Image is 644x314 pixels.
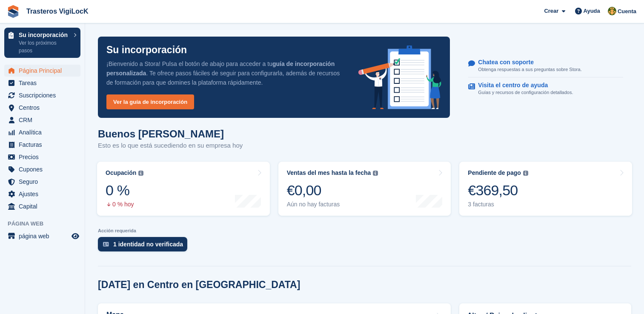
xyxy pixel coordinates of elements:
span: Analítica [19,126,70,138]
span: Capital [19,200,70,212]
h1: Buenos [PERSON_NAME] [98,128,243,140]
h2: [DATE] en Centro en [GEOGRAPHIC_DATA] [98,279,300,291]
img: onboarding-info-6c161a55d2c0e0a8cae90662b2fe09162a5109e8cc188191df67fb4f79e88e88.svg [358,46,442,109]
div: €369,50 [468,182,528,199]
span: CRM [19,114,70,126]
span: Cupones [19,163,70,175]
span: Facturas [19,139,70,151]
a: Chatea con soporte Obtenga respuestas a sus preguntas sobre Stora. [468,54,623,78]
p: Visita el centro de ayuda [478,82,566,89]
img: stora-icon-8386f47178a22dfd0bd8f6a31ec36ba5ce8667c1dd55bd0f319d3a0aa187defe.svg [7,5,20,18]
a: menu [4,102,80,114]
span: Cuenta [618,7,636,16]
img: icon-info-grey-7440780725fd019a000dd9b08b2336e03edf1995a4989e88bcd33f0948082b44.svg [523,171,528,176]
div: Aún no hay facturas [287,201,378,208]
span: Página web [8,220,85,228]
a: Ventas del mes hasta la fecha €0,00 Aún no hay facturas [278,162,451,216]
p: Esto es lo que está sucediendo en su empresa hoy [98,141,243,151]
a: Trasteros VigiLocK [23,4,92,18]
span: Ayuda [584,7,600,15]
a: menu [4,151,80,163]
div: 3 facturas [468,201,528,208]
img: Arantxa Villegas [608,7,616,15]
span: Tareas [19,77,70,89]
span: Página Principal [19,65,70,77]
p: Su incorporación [106,45,187,55]
a: Su incorporación Ver los próximos pasos [4,28,80,58]
a: Visita el centro de ayuda Guías y recursos de configuración detallados. [468,77,623,100]
p: ¡Bienvenido a Stora! Pulsa el botón de abajo para acceder a tu . Te ofrece pasos fáciles de segui... [106,59,345,87]
p: Obtenga respuestas a sus preguntas sobre Stora. [478,66,581,73]
a: menu [4,176,80,188]
a: menu [4,65,80,77]
p: Guías y recursos de configuración detallados. [478,89,573,96]
p: Acción requerida [98,228,631,234]
span: Ajustes [19,188,70,200]
a: Vista previa de la tienda [70,231,80,241]
p: Chatea con soporte [478,59,575,66]
a: 1 identidad no verificada [98,237,192,256]
div: 1 identidad no verificada [113,241,183,248]
span: página web [19,230,70,242]
a: menu [4,126,80,138]
div: 0 % hoy [106,201,143,208]
a: menu [4,139,80,151]
a: menu [4,114,80,126]
span: Crear [544,7,558,15]
img: icon-info-grey-7440780725fd019a000dd9b08b2336e03edf1995a4989e88bcd33f0948082b44.svg [373,171,378,176]
a: Ocupación 0 % 0 % hoy [97,162,270,216]
div: 0 % [106,182,143,199]
span: Seguro [19,176,70,188]
span: Precios [19,151,70,163]
a: menu [4,163,80,175]
div: Pendiente de pago [468,169,521,177]
a: menu [4,77,80,89]
div: Ventas del mes hasta la fecha [287,169,371,177]
div: Ocupación [106,169,136,177]
span: Centros [19,102,70,114]
a: menu [4,200,80,212]
img: verify_identity-adf6edd0f0f0b5bbfe63781bf79b02c33cf7c696d77639b501bdc392416b5a36.svg [103,242,109,247]
a: menú [4,230,80,242]
div: €0,00 [287,182,378,199]
span: Suscripciones [19,89,70,101]
a: menu [4,89,80,101]
img: icon-info-grey-7440780725fd019a000dd9b08b2336e03edf1995a4989e88bcd33f0948082b44.svg [138,171,143,176]
a: Pendiente de pago €369,50 3 facturas [459,162,632,216]
a: Ver la guía de incorporación [106,94,194,109]
a: menu [4,188,80,200]
p: Ver los próximos pasos [19,39,69,54]
p: Su incorporación [19,32,69,38]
